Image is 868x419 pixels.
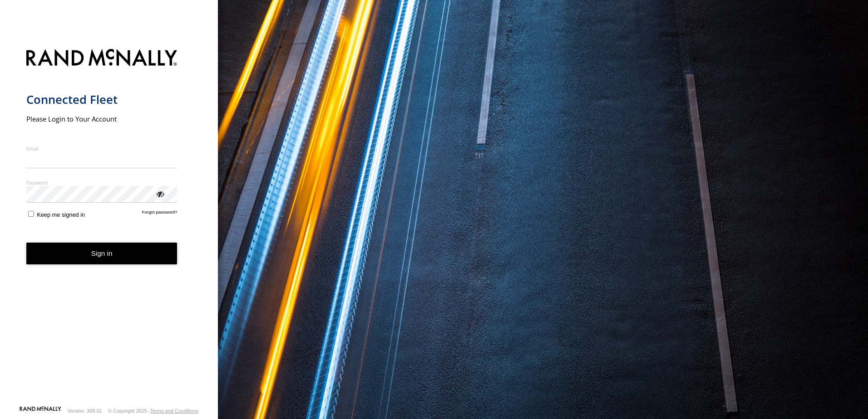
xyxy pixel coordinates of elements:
[26,92,178,107] h1: Connected Fleet
[26,47,178,70] img: Rand McNally
[68,408,102,414] div: Version: 308.01
[142,209,178,218] a: Forgot password?
[26,243,178,265] button: Sign in
[28,211,34,217] input: Keep me signed in
[26,114,178,123] h2: Please Login to Your Account
[108,408,198,414] div: © Copyright 2025 -
[26,44,192,405] form: main
[37,211,85,218] span: Keep me signed in
[155,189,164,198] div: ViewPassword
[20,406,61,415] a: Visit our Website
[150,408,198,414] a: Terms and Conditions
[26,145,178,152] label: Email
[26,179,178,186] label: Password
